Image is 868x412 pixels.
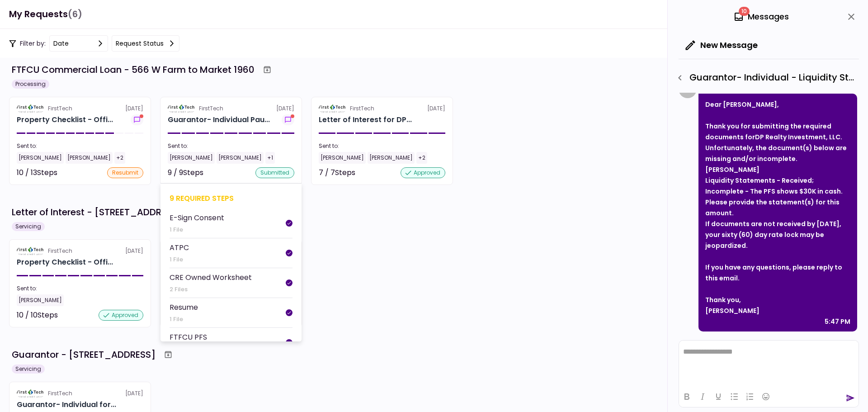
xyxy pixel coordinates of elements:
[170,272,252,283] div: CRE Owned Worksheet
[170,193,292,204] div: 9 required steps
[846,393,855,403] button: send
[679,390,694,403] button: Bold
[17,152,64,164] div: [PERSON_NAME]
[168,152,215,164] div: [PERSON_NAME]
[17,114,113,125] div: Property Checklist - Office Retail for DP REALTY INVESTMENT, LLC 566 W Farm to Market 1960
[705,165,759,174] strong: [PERSON_NAME]
[131,114,143,125] button: show-messages
[368,152,415,164] div: [PERSON_NAME]
[17,104,44,113] img: Partner logo
[758,390,774,403] button: Emojis
[705,143,847,163] strong: Unfortunately, the document(s) below are missing and/or incomplete.
[705,218,850,251] div: If documents are not received by [DATE], your sixty (60) day rate lock may be jeopardized.
[705,262,850,284] div: If you have any questions, please reply to this email.
[99,310,143,321] div: approved
[170,242,189,253] div: ATPC
[739,7,750,16] span: 10
[9,5,82,24] h1: My Requests
[168,104,195,113] img: Partner logo
[168,167,203,178] div: 9 / 9 Steps
[17,399,116,410] div: Guarantor- Individual for Paul Kirkley
[170,302,198,313] div: Resume
[825,316,850,327] div: 5:47 PM
[12,365,45,374] div: Servicing
[68,5,82,24] span: (6)
[66,152,113,164] div: [PERSON_NAME]
[17,284,143,293] div: Sent to:
[17,104,143,113] div: [DATE]
[401,167,445,178] div: approved
[12,63,255,76] div: FTFCU Commercial Loan - 566 W Farm to Market 1960
[711,390,726,403] button: Underline
[160,346,176,363] button: Archive workflow
[168,104,294,113] div: [DATE]
[12,205,181,219] div: Letter of Interest - [STREET_ADDRESS]
[705,294,850,305] div: Thank you,
[17,257,113,268] div: Property Checklist - Office Retail
[170,212,224,223] div: E-Sign Consent
[170,255,189,264] div: 1 File
[742,390,758,403] button: Numbered list
[265,152,275,164] div: +1
[319,114,412,125] div: Letter of Interest for DP REALTY INVESTMENT, LLC 566 W Farm to Market 1960
[844,9,859,24] button: close
[12,348,156,361] div: Guarantor - [STREET_ADDRESS]
[168,114,270,125] div: Guarantor- Individual Paul Kirkley
[17,142,143,150] div: Sent to:
[319,167,355,178] div: 7 / 7 Steps
[170,225,224,234] div: 1 File
[12,80,49,89] div: Processing
[112,35,179,52] button: Request status
[705,176,814,185] strong: Liquidity Statements - Received;
[705,121,850,142] div: Thank you for submitting the required documents for .
[17,310,58,321] div: 10 / 10 Steps
[255,167,294,178] div: submitted
[319,104,346,113] img: Partner logo
[170,315,198,324] div: 1 File
[705,99,850,110] div: Dear [PERSON_NAME],
[12,222,45,231] div: Servicing
[17,389,44,398] img: Partner logo
[17,389,143,398] div: [DATE]
[679,341,859,386] iframe: Rich Text Area
[695,390,710,403] button: Italic
[679,33,765,57] button: New Message
[416,152,427,164] div: +2
[672,70,859,85] div: Guarantor- Individual - Liquidity Statements - Guarantor
[705,305,850,316] div: [PERSON_NAME]
[107,167,143,178] div: resubmit
[9,35,179,52] div: Filter by:
[217,152,264,164] div: [PERSON_NAME]
[48,247,72,255] div: FirstTech
[168,142,294,150] div: Sent to:
[259,62,275,78] button: Archive workflow
[17,167,57,178] div: 10 / 13 Steps
[17,247,143,255] div: [DATE]
[17,247,44,255] img: Partner logo
[114,152,125,164] div: +2
[705,187,843,218] strong: Incomplete - The PFS shows $30K in cash. Please provide the statement(s) for this amount.
[49,35,108,52] button: date
[755,133,840,142] strong: DP Realty Investment, LLC
[282,114,294,125] button: show-messages
[53,38,69,48] div: date
[319,152,366,164] div: [PERSON_NAME]
[319,142,445,150] div: Sent to:
[48,389,72,398] div: FirstTech
[319,104,445,113] div: [DATE]
[170,331,207,343] div: FTFCU PFS
[48,104,72,113] div: FirstTech
[170,285,252,294] div: 2 Files
[733,10,789,24] div: Messages
[17,294,64,306] div: [PERSON_NAME]
[726,390,742,403] button: Bullet list
[199,104,223,113] div: FirstTech
[350,104,374,113] div: FirstTech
